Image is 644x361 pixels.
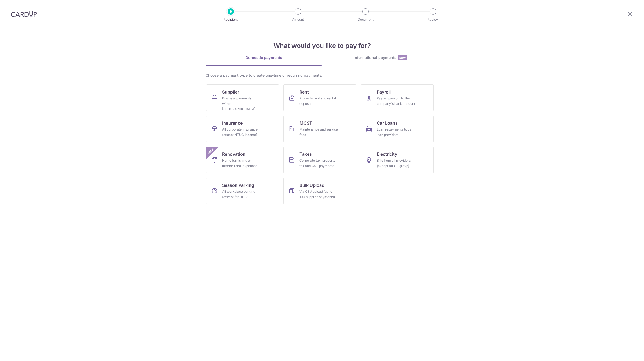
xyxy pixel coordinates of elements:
p: Document [346,17,385,22]
a: Season ParkingAll workplace parking (except for HDB) [206,178,279,204]
a: RentProperty rent and rental deposits [283,84,356,111]
div: Business payments within [GEOGRAPHIC_DATA] [222,96,261,112]
div: Property rent and rental deposits [299,96,338,106]
div: Payroll pay-out to the company's bank account [377,96,415,106]
span: Payroll [377,89,391,95]
a: PayrollPayroll pay-out to the company's bank account [361,84,434,111]
div: Maintenance and service fees [299,127,338,137]
span: Rent [299,89,309,95]
a: SupplierBusiness payments within [GEOGRAPHIC_DATA] [206,84,279,111]
div: All workplace parking (except for HDB) [222,189,261,200]
span: Bulk Upload [299,182,324,188]
div: Loan repayments to car loan providers [377,127,415,137]
a: Bulk UploadVia CSV upload (up to 100 supplier payments) [283,178,356,204]
div: Via CSV upload (up to 100 supplier payments) [299,189,338,200]
span: Electricity [377,151,397,157]
iframe: Opens a widget where you can find more information [610,345,639,358]
div: Domestic payments [206,55,322,60]
a: TaxesCorporate tax, property tax and GST payments [283,147,356,173]
a: MCSTMaintenance and service fees [283,116,356,142]
div: Corporate tax, property tax and GST payments [299,158,338,169]
a: InsuranceAll corporate insurance (except NTUC Income) [206,116,279,142]
span: Renovation [222,151,246,157]
span: Car Loans [377,120,398,126]
div: Choose a payment type to create one-time or recurring payments. [206,73,438,78]
p: Amount [278,17,318,22]
span: Taxes [299,151,312,157]
a: RenovationHome furnishing or interior reno-expensesNew [206,147,279,173]
p: Recipient [211,17,251,22]
a: Car LoansLoan repayments to car loan providers [361,116,434,142]
h4: What would you like to pay for? [206,41,438,51]
div: International payments [322,55,438,61]
span: New [206,147,215,155]
div: Home furnishing or interior reno-expenses [222,158,261,169]
span: Supplier [222,89,239,95]
span: Season Parking [222,182,254,188]
div: Bills from all providers (except for SP group) [377,158,415,169]
span: MCST [299,120,312,126]
p: Review [413,17,453,22]
div: All corporate insurance (except NTUC Income) [222,127,261,137]
span: New [398,55,407,60]
span: Insurance [222,120,243,126]
a: ElectricityBills from all providers (except for SP group) [361,147,434,173]
img: CardUp [11,11,37,17]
